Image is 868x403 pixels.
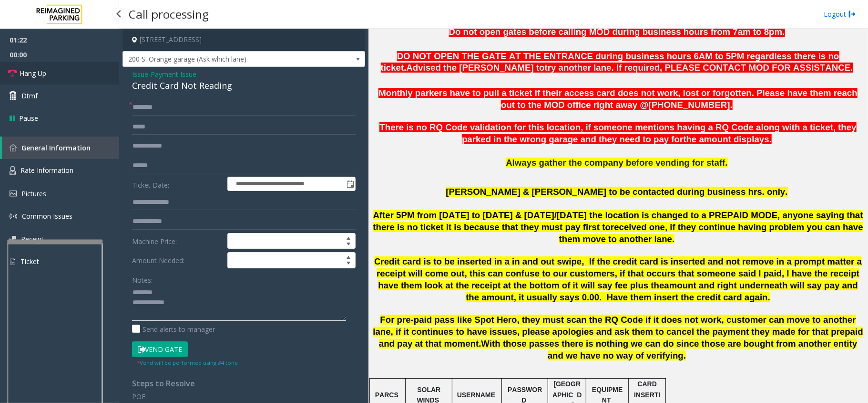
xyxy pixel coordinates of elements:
label: Send alerts to manager [132,324,215,334]
span: Rate Information [20,166,73,175]
span: 200 S. Orange garage (Ask which lane) [123,52,317,67]
span: Payment Issue [151,69,196,79]
span: Decrease value [342,260,355,268]
img: logout [848,9,856,19]
span: Increase value [342,233,355,241]
span: Dtmf [21,91,38,101]
span: Monthly parkers have to pull a ticket if their access card does not work, lost or forgotten. Plea... [378,88,858,110]
span: Do not open gates before calling MOD during business hours from 7am to 8pm [449,27,783,37]
span: try another lane. If required, PLEASE CONTACT MOD FOR ASSISTANCE. [545,63,853,73]
label: Notes: [132,272,153,285]
small: Vend will be performed using #4 tone [137,359,238,366]
img: 'icon' [10,166,16,175]
span: Pictures [21,189,46,198]
span: Increase value [342,253,355,260]
h3: Call processing [124,2,214,26]
span: General Information [21,143,91,152]
span: For pre-paid pass like Spot Hero, they must scan the RQ Code if it does not work, customer can mo... [373,315,863,349]
a: General Information [2,137,119,159]
label: Amount Needed: [130,252,225,268]
span: Pause [19,113,38,123]
span: - [148,70,196,79]
span: There is no RQ Code validation for this location, if someone mentions having a RQ Code along with... [379,122,856,144]
span: received one, if they continue having problem you can have them move to another lane. [559,222,863,244]
span: [PERSON_NAME] & [PERSON_NAME] to be contacted during business hrs. only. [446,187,787,197]
img: 'icon' [10,144,17,151]
img: 'icon' [10,236,16,242]
label: Machine Price: [130,233,225,249]
span: amount and right underneath will say pay and the amount, it usually says 0.00. Have them insert t... [466,280,858,302]
button: Vend Gate [132,341,188,358]
span: After 5PM from [DATE] to [DATE] & [DATE]/[DATE] the location is changed to a PREPAID MODE, anyone... [373,210,863,232]
span: Toggle popup [345,177,355,191]
img: 'icon' [10,191,17,197]
span: Advised the [PERSON_NAME] to [406,63,544,73]
span: Common Issues [22,212,72,221]
span: USERNAME [457,391,495,399]
span: Credit card is to be inserted in a in and out swipe, If the credit card is inserted and not remov... [374,256,862,290]
span: the amount displays. [683,134,772,144]
img: 'icon' [10,212,17,220]
span: With those passes there is nothing we can do since those are bought from another entity and we ha... [481,339,858,361]
a: Logout [824,9,856,19]
span: Always gather the company before vending for staff. [506,158,727,168]
span: . [782,27,785,37]
h4: [STREET_ADDRESS] [123,29,365,51]
label: Ticket Date: [130,177,225,191]
span: . [479,339,481,349]
h4: Steps to Resolve [132,379,356,388]
div: Credit Card Not Reading [132,79,356,92]
span: PARCS [375,391,398,399]
span: Issue [132,69,148,79]
span: Receipt [21,234,44,244]
span: DO NOT OPEN THE GATE AT THE ENTRANCE during business hours 6AM to 5PM regardless there is no ticket. [381,51,839,73]
span: Decrease value [342,241,355,249]
span: Hang Up [20,68,46,78]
